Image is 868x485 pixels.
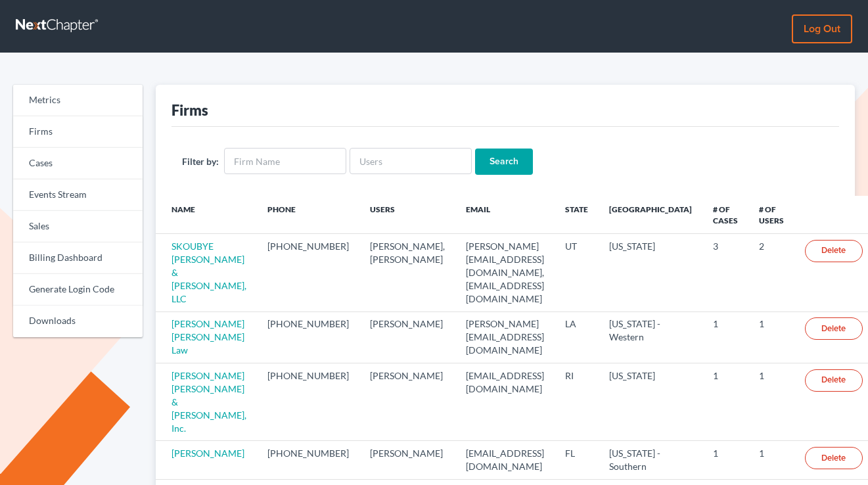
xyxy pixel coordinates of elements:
[13,148,143,179] a: Cases
[748,234,794,312] td: 2
[455,441,555,479] td: [EMAIL_ADDRESS][DOMAIN_NAME]
[555,312,599,363] td: LA
[805,240,863,262] a: Delete
[748,363,794,441] td: 1
[171,370,246,434] a: [PERSON_NAME] [PERSON_NAME] & [PERSON_NAME], Inc.
[257,363,359,441] td: [PHONE_NUMBER]
[702,441,748,479] td: 1
[599,312,702,363] td: [US_STATE] - Western
[257,196,359,234] th: Phone
[359,441,455,479] td: [PERSON_NAME]
[702,312,748,363] td: 1
[805,447,863,469] a: Delete
[171,448,244,459] a: [PERSON_NAME]
[350,148,472,174] input: Users
[13,274,143,306] a: Generate Login Code
[555,234,599,312] td: UT
[13,306,143,337] a: Downloads
[224,148,346,174] input: Firm Name
[455,196,555,234] th: Email
[702,363,748,441] td: 1
[171,101,208,120] div: Firms
[257,234,359,312] td: [PHONE_NUMBER]
[748,441,794,479] td: 1
[359,234,455,312] td: [PERSON_NAME], [PERSON_NAME]
[805,369,863,392] a: Delete
[455,312,555,363] td: [PERSON_NAME][EMAIL_ADDRESS][DOMAIN_NAME]
[182,154,219,168] label: Filter by:
[156,196,257,234] th: Name
[555,363,599,441] td: RI
[599,196,702,234] th: [GEOGRAPHIC_DATA]
[171,241,246,304] a: SKOUBYE [PERSON_NAME] & [PERSON_NAME], LLC
[13,116,143,148] a: Firms
[13,179,143,211] a: Events Stream
[359,196,455,234] th: Users
[13,85,143,116] a: Metrics
[359,363,455,441] td: [PERSON_NAME]
[257,441,359,479] td: [PHONE_NUMBER]
[599,363,702,441] td: [US_STATE]
[702,234,748,312] td: 3
[475,149,533,175] input: Search
[792,14,852,43] a: Log out
[171,318,244,356] a: [PERSON_NAME] [PERSON_NAME] Law
[748,312,794,363] td: 1
[13,242,143,274] a: Billing Dashboard
[702,196,748,234] th: # of Cases
[599,234,702,312] td: [US_STATE]
[455,363,555,441] td: [EMAIL_ADDRESS][DOMAIN_NAME]
[748,196,794,234] th: # of Users
[359,312,455,363] td: [PERSON_NAME]
[13,211,143,242] a: Sales
[257,312,359,363] td: [PHONE_NUMBER]
[805,317,863,340] a: Delete
[599,441,702,479] td: [US_STATE] - Southern
[555,196,599,234] th: State
[555,441,599,479] td: FL
[455,234,555,312] td: [PERSON_NAME][EMAIL_ADDRESS][DOMAIN_NAME], [EMAIL_ADDRESS][DOMAIN_NAME]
